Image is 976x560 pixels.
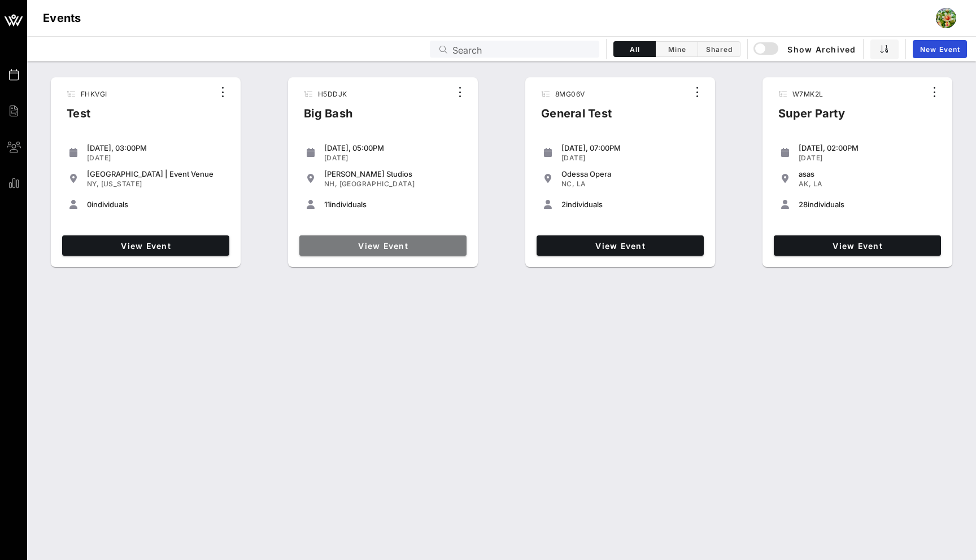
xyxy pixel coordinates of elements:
div: Super Party [769,104,854,132]
button: All [613,41,656,57]
div: [DATE] [561,154,699,163]
div: individuals [324,200,462,209]
div: [DATE] [799,154,936,163]
a: View Event [774,235,941,256]
div: Big Bash [295,104,361,132]
div: [DATE] [87,154,225,163]
span: 0 [87,200,91,209]
span: 2 [561,200,566,209]
a: New Event [913,40,967,58]
div: individuals [799,200,936,209]
button: Mine [656,41,698,57]
span: View Event [778,241,936,251]
div: [PERSON_NAME] Studios [324,169,462,178]
span: [GEOGRAPHIC_DATA] [339,180,415,188]
span: AK, [799,180,811,188]
span: NH, [324,180,337,188]
span: Mine [663,45,691,54]
span: 28 [799,200,808,209]
div: [DATE], 05:00PM [324,143,462,152]
span: LA [813,180,823,188]
div: [DATE], 07:00PM [561,143,699,152]
div: Odessa Opera [561,169,699,178]
span: 8MG06V [555,90,585,98]
div: [DATE] [324,154,462,163]
span: [US_STATE] [101,180,142,188]
div: asas [799,169,936,178]
h1: Events [43,9,81,27]
span: Shared [705,45,733,54]
span: Show Archived [755,42,856,56]
div: [DATE], 02:00PM [799,143,936,152]
a: View Event [299,235,467,256]
span: NC, [561,180,574,188]
div: Test [58,104,114,132]
span: View Event [304,241,462,251]
button: Shared [698,41,740,57]
span: View Event [67,241,225,251]
div: [DATE], 03:00PM [87,143,225,152]
div: [GEOGRAPHIC_DATA] | Event Venue [87,169,225,178]
button: Show Archived [755,39,856,59]
span: 11 [324,200,330,209]
span: All [621,45,648,54]
span: New Event [920,45,960,54]
span: View Event [541,241,699,251]
span: LA [577,180,586,188]
span: FHKVGI [81,90,107,98]
span: H5DDJK [318,90,347,98]
div: General Test [532,104,621,132]
a: View Event [62,235,229,256]
div: individuals [561,200,699,209]
span: NY, [87,180,99,188]
div: individuals [87,200,225,209]
span: W7MK2L [792,90,823,98]
a: View Event [537,235,704,256]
